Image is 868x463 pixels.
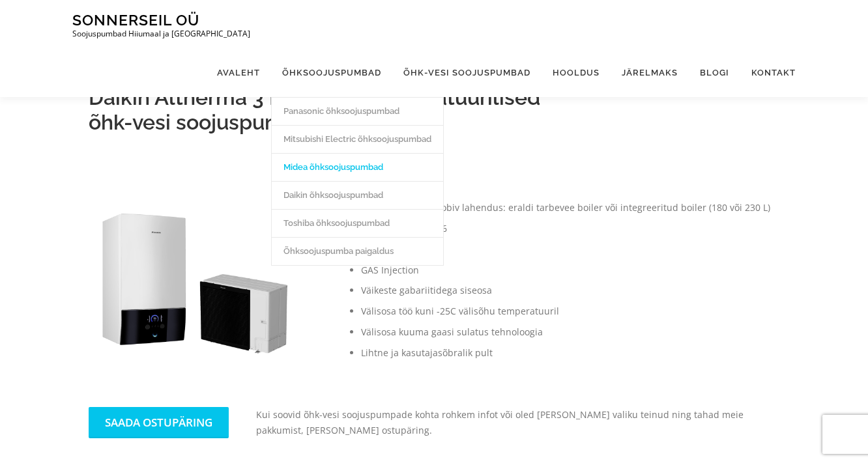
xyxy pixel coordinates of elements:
[72,29,250,38] p: Soojuspumbad Hiiumaal ja [GEOGRAPHIC_DATA]
[740,48,796,97] a: Kontakt
[89,85,779,135] h2: Daikin Altherma 3 R madalatemperatuurilised õhk-vesi soojuspumbad, 11-16 kW
[611,48,689,97] a: Järelmaks
[272,153,443,181] a: Midea õhksoojuspumbad
[272,97,443,125] a: Panasonic õhksoojuspumbad
[689,48,740,97] a: Blogi
[361,242,772,257] li: Külmaaine R-32
[89,171,299,381] img: daikin-altherma-3R-ERLAclimatico-1_8
[361,303,772,319] li: Välisosa töö kuni -25C välisõhu temperatuuril
[272,125,443,153] a: Mitsubishi Electric õhksoojuspumbad
[272,209,443,237] a: Toshiba õhksoojuspumbad
[361,221,772,236] li: Küttes COP kuni 4,6
[361,262,772,278] li: GAS Injection
[89,407,229,438] a: SAADA OSTUPÄRING
[325,171,772,186] p: :
[271,48,392,97] a: Õhksoojuspumbad
[361,345,772,361] li: Lihtne ja kasutajasõbralik pult
[272,237,443,265] a: Õhksoojuspumba paigaldus
[256,407,779,438] p: Kui soovid õhk-vesi soojuspumpade kohta rohkem infot või oled [PERSON_NAME] valiku teinud ning ta...
[361,200,772,216] li: [PERSON_NAME] sobiv lahendus: eraldi tarbevee boiler või integreeritud boiler (180 või 230 L)
[361,283,772,298] li: Väikeste gabariitidega siseosa
[542,48,611,97] a: Hooldus
[272,181,443,209] a: Daikin õhksoojuspumbad
[72,11,199,29] a: Sonnerseil OÜ
[206,48,271,97] a: Avaleht
[361,324,772,340] li: Välisosa kuuma gaasi sulatus tehnoloogia
[392,48,542,97] a: Õhk-vesi soojuspumbad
